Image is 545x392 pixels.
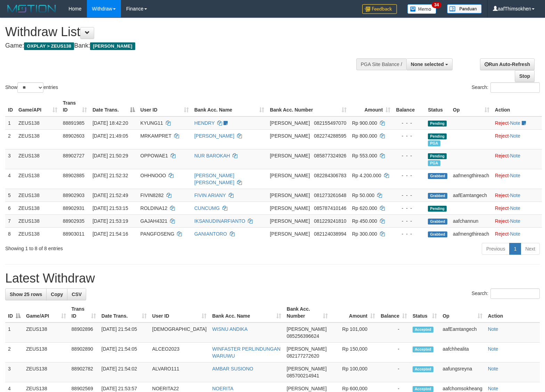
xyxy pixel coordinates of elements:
[495,153,509,158] a: Reject
[149,343,210,362] td: ALCEO2023
[396,120,422,126] div: - - -
[5,271,540,285] h1: Latest Withdraw
[480,58,535,70] a: Run Auto-Refresh
[212,326,247,332] a: WISNU ANDIKA
[396,152,422,159] div: - - -
[270,133,310,139] span: [PERSON_NAME]
[63,193,84,198] span: 88902903
[450,214,492,227] td: aafchannun
[16,129,60,149] td: ZEUS138
[270,205,310,211] span: [PERSON_NAME]
[378,343,410,362] td: -
[270,153,310,158] span: [PERSON_NAME]
[140,153,168,158] span: OPPOWAE1
[287,353,319,359] span: Copy 082177272620 to clipboard
[450,97,492,116] th: Op: activate to sort column ascending
[5,322,23,343] td: 1
[5,189,16,202] td: 5
[495,120,509,126] a: Reject
[488,326,498,332] a: Note
[92,193,128,198] span: [DATE] 21:52:49
[99,303,149,322] th: Date Trans.: activate to sort column ascending
[5,97,16,116] th: ID
[90,97,138,116] th: Date Trans.: activate to sort column descending
[314,133,346,139] span: Copy 082274288595 to clipboard
[149,362,210,382] td: ALVARO111
[450,227,492,240] td: aafmengthireach
[92,205,128,211] span: [DATE] 21:53:15
[149,303,210,322] th: User ID: activate to sort column ascending
[284,303,331,322] th: Bank Acc. Number: activate to sort column ascending
[46,288,67,300] a: Copy
[515,70,535,82] a: Stop
[287,346,327,352] span: [PERSON_NAME]
[92,153,128,158] span: [DATE] 21:50:29
[472,82,540,93] label: Search:
[194,133,234,139] a: [PERSON_NAME]
[140,173,166,178] span: OHHNOOO
[5,25,356,39] h1: Withdraw List
[490,288,540,299] input: Search:
[194,231,227,237] a: GANIANTORO
[270,218,310,224] span: [PERSON_NAME]
[331,343,378,362] td: Rp 150,000
[349,97,393,116] th: Amount: activate to sort column ascending
[23,343,69,362] td: ZEUS138
[352,193,375,198] span: Rp 50.000
[410,303,440,322] th: Status: activate to sort column ascending
[287,333,319,339] span: Copy 085256396624 to clipboard
[352,173,381,178] span: Rp 4.200.000
[492,149,542,169] td: ·
[67,288,86,300] a: CSV
[270,173,310,178] span: [PERSON_NAME]
[5,242,222,252] div: Showing 1 to 8 of 8 entries
[425,97,450,116] th: Status
[63,153,84,158] span: 88902727
[428,160,440,166] span: Marked by aafchomsokheang
[140,193,164,198] span: FIVIN8282
[510,153,520,158] a: Note
[428,121,447,126] span: Pending
[5,362,23,382] td: 3
[440,343,485,362] td: aafchhealita
[413,346,433,352] span: Accepted
[352,153,377,158] span: Rp 553.000
[396,172,422,179] div: - - -
[495,231,509,237] a: Reject
[492,189,542,202] td: ·
[413,386,433,392] span: Accepted
[63,120,84,126] span: 88891985
[428,206,447,212] span: Pending
[510,231,520,237] a: Note
[495,218,509,224] a: Reject
[492,129,542,149] td: ·
[331,322,378,343] td: Rp 101,000
[485,303,540,322] th: Action
[492,227,542,240] td: ·
[51,292,63,297] span: Copy
[92,218,128,224] span: [DATE] 21:53:19
[352,120,377,126] span: Rp 900.000
[495,205,509,211] a: Reject
[331,303,378,322] th: Amount: activate to sort column ascending
[331,362,378,382] td: Rp 100,000
[314,173,346,178] span: Copy 082284306783 to clipboard
[270,120,310,126] span: [PERSON_NAME]
[69,303,99,322] th: Trans ID: activate to sort column ascending
[140,218,168,224] span: GAJAH4321
[396,230,422,237] div: - - -
[212,346,280,359] a: WINFASTER PERLINDUNGAN WARUWU
[352,231,377,237] span: Rp 300.000
[5,3,58,14] img: MOTION_logo.png
[99,362,149,382] td: [DATE] 21:54:02
[16,169,60,189] td: ZEUS138
[352,133,377,139] span: Rp 800.000
[495,133,509,139] a: Reject
[378,303,410,322] th: Balance: activate to sort column ascending
[5,343,23,362] td: 2
[5,169,16,189] td: 4
[492,202,542,214] td: ·
[287,366,327,371] span: [PERSON_NAME]
[396,132,422,139] div: - - -
[92,231,128,237] span: [DATE] 21:54:16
